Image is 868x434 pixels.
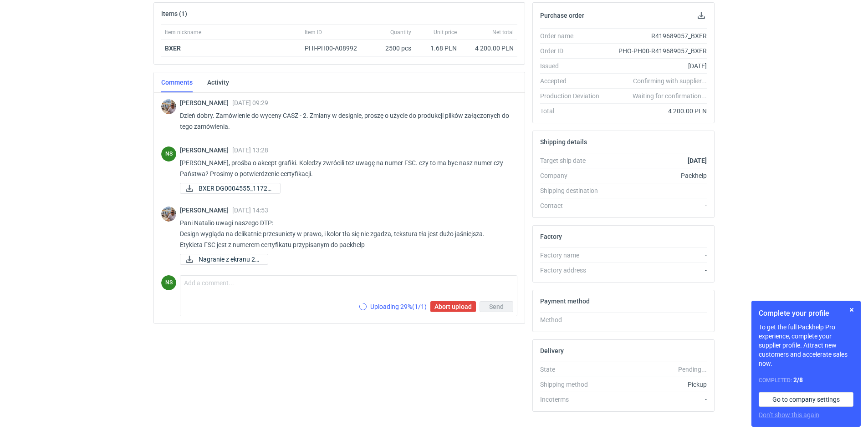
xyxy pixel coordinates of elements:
div: Natalia Stępak [161,146,176,161]
div: Company [540,171,607,180]
img: Michał Palasek [161,99,176,114]
strong: 2 / 8 [793,376,803,384]
span: Nagranie z ekranu 20... [199,254,260,264]
a: Activity [207,72,229,92]
strong: [DATE] [688,157,707,164]
div: R419689057_BXER [607,31,707,40]
button: Skip for now [846,304,857,315]
div: Order name [540,31,607,40]
div: Natalia Stępak [161,275,176,290]
strong: BXER [165,45,181,52]
a: Comments [161,72,193,92]
div: Shipping destination [540,186,607,195]
div: State [540,365,607,374]
div: - [607,201,707,210]
span: [DATE] 09:29 [232,99,268,106]
div: - [607,395,707,404]
span: Quantity [390,29,411,36]
span: [PERSON_NAME] [180,207,232,214]
a: Go to company settings [759,392,853,407]
button: Abort upload [430,301,476,312]
div: - [607,251,707,260]
span: Item nickname [165,29,201,36]
a: BXER DG0004555_11724... [180,183,281,194]
em: Pending... [678,366,707,373]
div: Shipping method [540,380,607,389]
a: Nagranie z ekranu 20... [180,254,268,265]
p: [PERSON_NAME], prośba o akcept grafiki. Koledzy zwrócili tez uwagę na numer FSC. czy to ma byc na... [180,157,510,179]
em: Confirming with supplier... [633,77,707,85]
div: [DATE] [607,61,707,71]
figcaption: NS [161,275,176,290]
span: [DATE] 13:28 [232,146,268,154]
span: [PERSON_NAME] [180,99,232,106]
button: Don’t show this again [759,410,819,419]
div: BXER DG0004555_11724505_artwork_HQ_front_FSC.pdf [180,183,271,194]
span: Net total [492,29,514,36]
h2: Shipping details [540,138,587,146]
button: Download PO [696,10,707,21]
div: 2500 pcs [369,40,415,57]
h2: Payment method [540,298,590,305]
h2: Purchase order [540,12,584,19]
figcaption: NS [161,146,176,161]
div: Factory address [540,266,607,275]
div: Total [540,106,607,116]
button: Send [480,301,513,312]
div: Incoterms [540,395,607,404]
span: BXER DG0004555_11724... [199,183,273,193]
div: Contact [540,201,607,210]
div: Factory name [540,251,607,260]
h2: Delivery [540,347,564,354]
div: - [607,315,707,324]
div: Issued [540,61,607,71]
div: Accepted [540,76,607,86]
div: Nagranie z ekranu 2025-09-1 o 14.46.40.mov [180,254,268,265]
div: Completed: [759,375,853,385]
div: Order ID [540,46,607,56]
h1: Complete your profile [759,308,853,319]
span: [PERSON_NAME] [180,146,232,154]
span: Unit price [434,29,457,36]
div: Production Deviation [540,91,607,101]
div: 4 200.00 PLN [464,44,514,53]
div: Packhelp [607,171,707,180]
div: 1.68 PLN [419,44,457,53]
p: Dzień dobry. Zamówienie do wyceny CASZ - 2. Zmiany w designie, proszę o użycie do produkcji plikó... [180,110,510,132]
span: Item ID [305,29,322,36]
em: Waiting for confirmation... [633,91,707,101]
span: Send [489,303,504,310]
div: 4 200.00 PLN [607,106,707,116]
div: PHO-PH00-R419689057_BXER [607,46,707,56]
p: Pani Natalio uwagi naszego DTP: Design wygląda na delikatnie przesuniety w prawo, i kolor tła się... [180,217,510,250]
span: [DATE] 14:53 [232,207,268,214]
h2: Items (1) [161,10,187,17]
div: - [607,266,707,275]
div: PHI-PH00-A08992 [305,44,366,53]
img: Michał Palasek [161,207,176,222]
div: Pickup [607,380,707,389]
span: Abort upload [434,303,472,310]
h2: Factory [540,233,562,240]
div: Target ship date [540,156,607,165]
div: Method [540,315,607,324]
p: Uploading 29 % (1/1) [370,303,427,310]
p: To get the full Packhelp Pro experience, complete your supplier profile. Attract new customers an... [759,323,853,368]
